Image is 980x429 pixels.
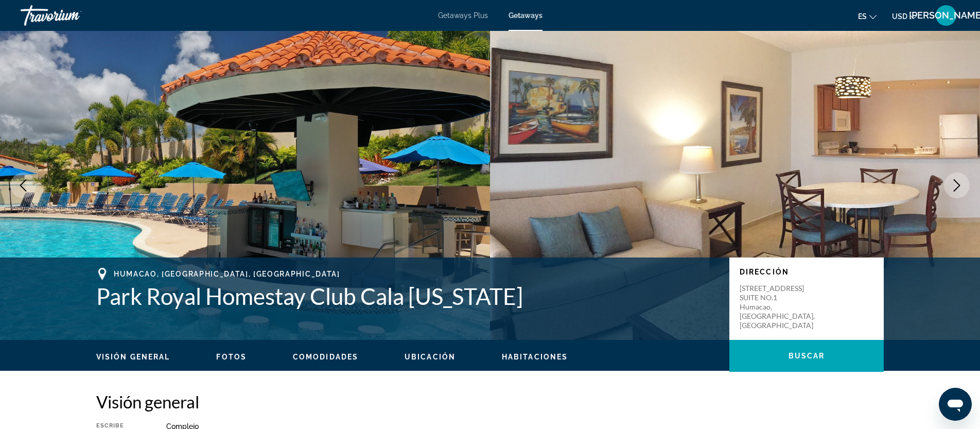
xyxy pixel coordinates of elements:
[96,391,884,412] h2: Visión general
[405,353,456,361] span: Ubicación
[293,353,358,361] span: Comodidades
[216,353,247,361] span: Fotos
[438,11,488,20] a: Getaways Plus
[10,173,36,198] button: Previous image
[96,352,170,362] button: Visión general
[858,12,867,21] span: es
[933,5,959,26] button: User Menu
[114,270,340,278] span: Humacao, [GEOGRAPHIC_DATA], [GEOGRAPHIC_DATA]
[293,352,358,362] button: Comodidades
[858,9,877,24] button: Change language
[789,352,825,360] span: Buscar
[729,340,884,372] button: Buscar
[96,283,719,310] h1: Park Royal Homestay Club Cala [US_STATE]
[216,352,247,362] button: Fotos
[405,352,456,362] button: Ubicación
[892,12,907,21] span: USD
[740,284,822,330] p: [STREET_ADDRESS] SUITE NO.1 Humacao, [GEOGRAPHIC_DATA], [GEOGRAPHIC_DATA]
[740,268,873,276] p: Dirección
[509,11,542,20] a: Getaways
[944,173,970,198] button: Next image
[892,9,917,24] button: Change currency
[96,353,170,361] span: Visión general
[502,352,568,362] button: Habitaciones
[502,353,568,361] span: Habitaciones
[21,2,124,29] a: Travorium
[939,388,972,421] iframe: Button to launch messaging window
